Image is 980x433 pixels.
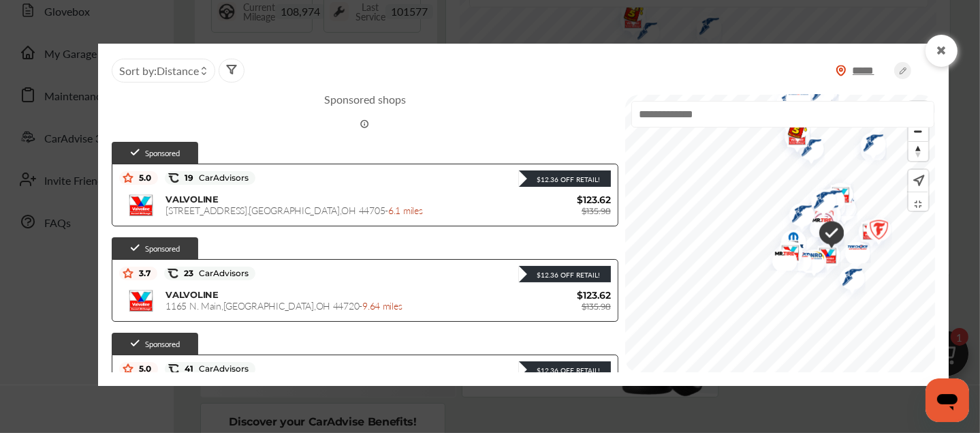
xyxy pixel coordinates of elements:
[829,259,866,299] img: logo-goodyear.png
[774,117,810,160] img: logo-valvoline.png
[193,269,249,278] span: CarAdvisors
[774,117,808,160] div: Map marker
[776,242,810,271] div: Map marker
[168,173,179,183] img: caradvise_icon.5c74104a.svg
[836,65,847,76] img: location_vector_orange.38f05af8.svg
[934,308,968,346] div: Map marker
[179,173,249,183] span: 19
[934,308,970,346] img: logo-mopar.png
[779,196,815,236] img: logo-goodyear.png
[123,268,133,279] img: star_icon.59ea9307.svg
[791,241,825,277] div: Map marker
[133,173,151,183] span: 5.0
[851,125,885,165] div: Map marker
[789,243,823,273] div: Map marker
[835,235,871,263] img: logo-tire-choice.png
[768,233,804,276] img: logo-valvoline.png
[129,242,141,254] img: check-icon.521c8815.svg
[805,236,841,279] img: logo-valvoline.png
[157,63,199,78] span: Distance
[165,194,219,205] span: VALVOLINE
[768,233,802,276] div: Map marker
[821,190,855,230] div: Map marker
[908,142,928,161] span: Reset bearing to north
[809,213,844,255] img: check-icon.521c8815.svg
[849,212,883,255] div: Map marker
[178,268,249,279] span: 23
[168,363,179,374] img: caradvise_icon.5c74104a.svg
[789,243,825,273] img: logo-monro.png
[810,181,844,221] div: Map marker
[582,301,611,312] span: $135.98
[165,299,402,312] span: 1165 N. Main , [GEOGRAPHIC_DATA] , OH 44720 -
[911,173,925,188] img: recenter.ce011a49.svg
[179,363,249,374] span: 41
[388,203,422,217] span: 6.1 miles
[818,175,852,218] div: Map marker
[791,241,827,277] img: Midas+Logo_RGB.png
[856,210,890,253] div: Map marker
[112,91,618,131] span: Sponsored shops
[119,63,199,78] span: Sort by :
[530,365,600,375] div: $12.36 Off Retail!
[851,125,887,165] img: logo-goodyear.png
[168,268,178,279] img: caradvise_icon.5c74104a.svg
[779,196,813,236] div: Map marker
[801,182,837,222] img: logo-goodyear.png
[802,207,850,259] div: Map marker
[112,142,198,164] div: Sponsored
[193,173,249,183] span: CarAdvisors
[129,338,141,349] img: check-icon.521c8815.svg
[789,130,823,170] div: Map marker
[775,108,811,152] img: logo-take5.png
[908,141,928,161] button: Reset bearing to north
[165,289,219,300] span: VALVOLINE
[112,333,198,355] div: Sponsored
[806,196,840,236] div: Map marker
[849,212,885,255] img: logo-valvoline.png
[529,289,611,301] span: $123.62
[123,173,133,183] img: star_icon.59ea9307.svg
[582,206,611,216] span: $135.98
[127,192,155,219] img: logo-valvoline.png
[789,130,825,170] img: logo-goodyear.png
[810,188,847,216] img: logo-mrtire.png
[835,235,869,263] div: Map marker
[133,363,151,374] span: 5.0
[112,237,198,259] div: Sponsored
[818,175,854,218] img: logo-valvoline.png
[801,182,835,222] div: Map marker
[165,203,422,217] span: [STREET_ADDRESS] , [GEOGRAPHIC_DATA] , OH 44705 -
[762,242,796,271] div: Map marker
[530,270,600,280] div: $12.36 Off Retail!
[775,108,809,152] div: Map marker
[530,175,600,184] div: $12.36 Off Retail!
[771,222,805,261] div: Map marker
[856,210,892,253] img: logo-firestone.png
[529,194,611,206] span: $123.62
[193,364,249,374] span: CarAdvisors
[806,196,842,236] img: logo-goodyear.png
[820,188,856,216] img: logo-tire-choice.png
[829,259,864,299] div: Map marker
[805,236,839,279] div: Map marker
[821,190,857,230] img: logo-goodyear.png
[762,242,798,271] img: logo-mrtire.png
[127,287,155,314] img: logo-valvoline.png
[802,199,838,242] img: logo-firestone.png
[771,222,807,261] img: logo-mopar.png
[123,363,133,374] img: star_icon.59ea9307.svg
[926,378,969,422] iframe: Button to launch messaging window
[775,118,811,158] img: logo-goodyear.png
[776,242,812,271] img: logo-tire-choice.png
[362,299,402,312] span: 9.64 miles
[129,147,141,158] img: check-icon.521c8815.svg
[133,268,151,279] span: 3.7
[810,181,846,221] img: logo-goodyear.png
